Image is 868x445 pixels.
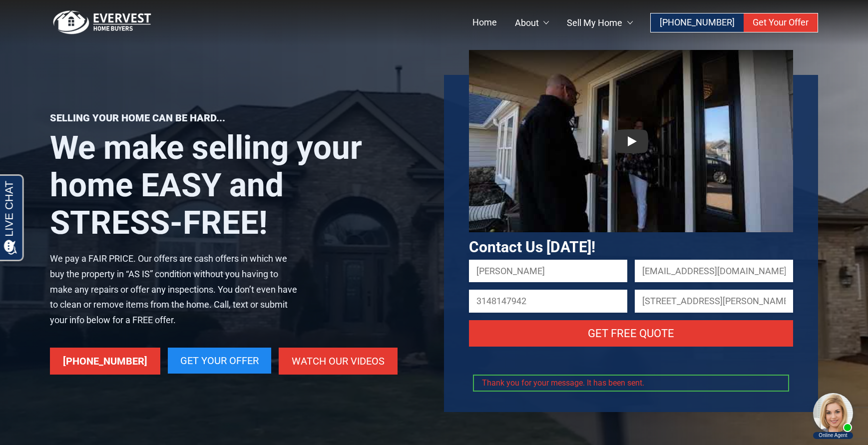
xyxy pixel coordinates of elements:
img: logo.png [50,10,155,35]
iframe: Chat Invitation [808,390,858,440]
a: Get Your Offer [168,348,271,374]
p: We pay a FAIR PRICE. Our offers are cash offers in which we buy the property in “AS IS” condition... [50,251,299,328]
p: Selling your home can be hard... [50,112,424,124]
span: Opens a chat window [24,8,80,20]
input: Get Free Quote [469,320,793,347]
input: Property Address * [635,290,793,312]
form: Contact form [469,260,793,392]
a: About [506,13,558,32]
input: Phone Number * [469,290,627,312]
div: Thank you for your message. It has been sent. [473,375,789,392]
span: [PHONE_NUMBER] [63,355,147,367]
input: Name * [469,260,627,282]
input: Email Address [635,260,793,282]
a: Watch Our Videos [279,348,398,375]
h3: Contact Us [DATE]! [469,239,793,256]
a: Sell My Home [558,13,642,32]
h1: We make selling your home EASY and STRESS-FREE! [50,129,424,242]
a: [PHONE_NUMBER] [50,348,160,375]
a: Home [463,13,506,32]
a: [PHONE_NUMBER] [651,13,744,32]
span: [PHONE_NUMBER] [660,17,735,27]
a: Get Your Offer [744,13,818,32]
